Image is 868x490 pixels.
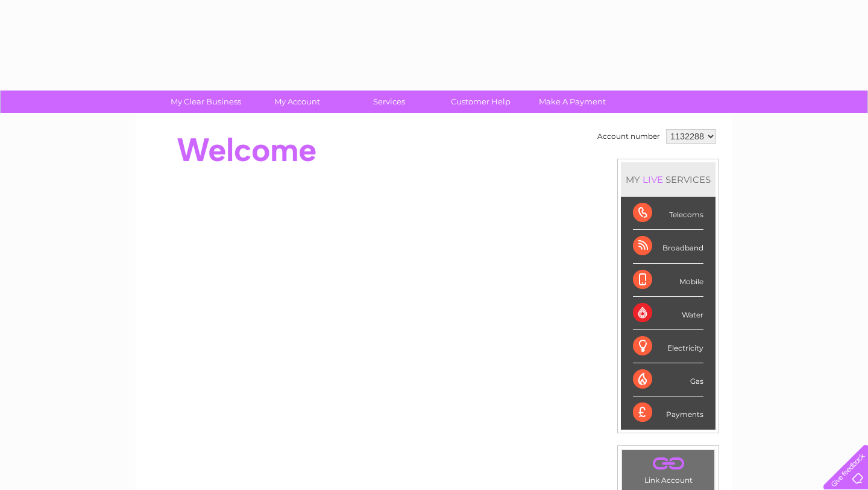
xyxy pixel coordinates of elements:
[633,330,703,363] div: Electricity
[621,162,715,197] div: MY SERVICES
[156,91,256,113] a: My Clear Business
[633,264,703,297] div: Mobile
[594,126,663,147] td: Account number
[633,230,703,263] div: Broadband
[523,91,622,113] a: Make A Payment
[625,453,711,474] a: .
[633,396,703,429] div: Payments
[431,91,530,113] a: Customer Help
[621,450,715,488] td: Link Account
[339,91,439,113] a: Services
[633,363,703,396] div: Gas
[633,297,703,330] div: Water
[633,197,703,230] div: Telecoms
[640,174,665,185] div: LIVE
[248,91,347,113] a: My Account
